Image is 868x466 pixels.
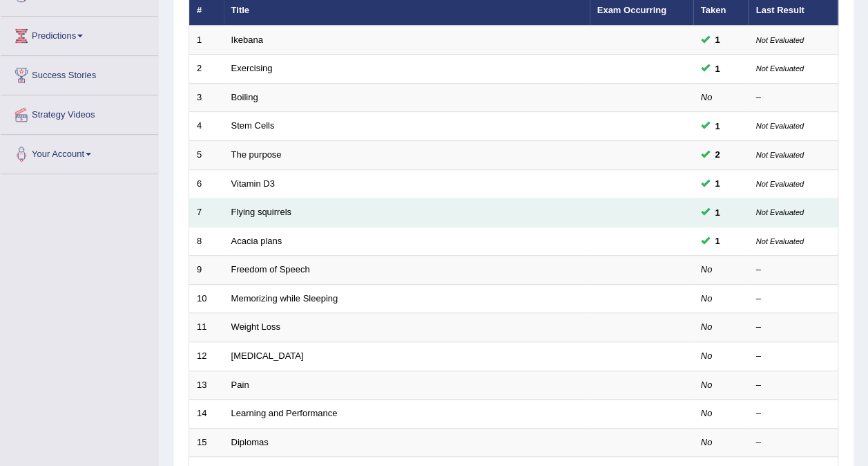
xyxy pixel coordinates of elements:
[189,26,224,55] td: 1
[231,92,258,102] a: Boiling
[756,263,831,277] div: –
[189,112,224,141] td: 4
[756,36,804,44] small: Not Evaluated
[756,321,831,334] div: –
[231,321,280,332] a: Weight Loss
[756,407,831,420] div: –
[231,120,275,131] a: Stem Cells
[597,5,666,15] a: Exam Occurring
[1,135,158,169] a: Your Account
[710,205,726,220] span: You can still take this question
[231,63,273,73] a: Exercising
[231,293,338,304] a: Memorizing while Sleeping
[701,92,713,102] em: No
[189,198,224,227] td: 7
[231,236,282,246] a: Acacia plans
[189,284,224,313] td: 10
[756,180,804,188] small: Not Evaluated
[710,176,726,191] span: You can still take this question
[231,437,269,447] a: Diplomas
[701,408,713,418] em: No
[231,351,304,361] a: [MEDICAL_DATA]
[189,55,224,84] td: 2
[710,32,726,47] span: You can still take this question
[189,256,224,285] td: 9
[756,237,804,245] small: Not Evaluated
[189,342,224,371] td: 12
[1,56,158,91] a: Success Stories
[189,227,224,256] td: 8
[701,264,713,274] em: No
[189,371,224,400] td: 13
[710,119,726,133] span: You can still take this question
[710,234,726,248] span: You can still take this question
[189,428,224,457] td: 15
[756,379,831,392] div: –
[189,313,224,342] td: 11
[231,149,282,160] a: The purpose
[710,147,726,162] span: You can still take this question
[189,400,224,429] td: 14
[701,321,713,332] em: No
[756,292,831,306] div: –
[231,380,249,390] a: Pain
[189,141,224,170] td: 5
[756,122,804,130] small: Not Evaluated
[189,169,224,198] td: 6
[189,83,224,112] td: 3
[756,151,804,159] small: Not Evaluated
[756,91,831,104] div: –
[231,264,310,274] a: Freedom of Speech
[710,62,726,76] span: You can still take this question
[756,436,831,449] div: –
[756,208,804,216] small: Not Evaluated
[701,437,713,447] em: No
[1,95,158,130] a: Strategy Videos
[701,293,713,304] em: No
[1,17,158,51] a: Predictions
[701,351,713,361] em: No
[231,408,338,418] a: Learning and Performance
[701,380,713,390] em: No
[231,35,263,45] a: Ikebana
[756,64,804,73] small: Not Evaluated
[231,207,291,217] a: Flying squirrels
[756,350,831,363] div: –
[231,178,275,189] a: Vitamin D3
